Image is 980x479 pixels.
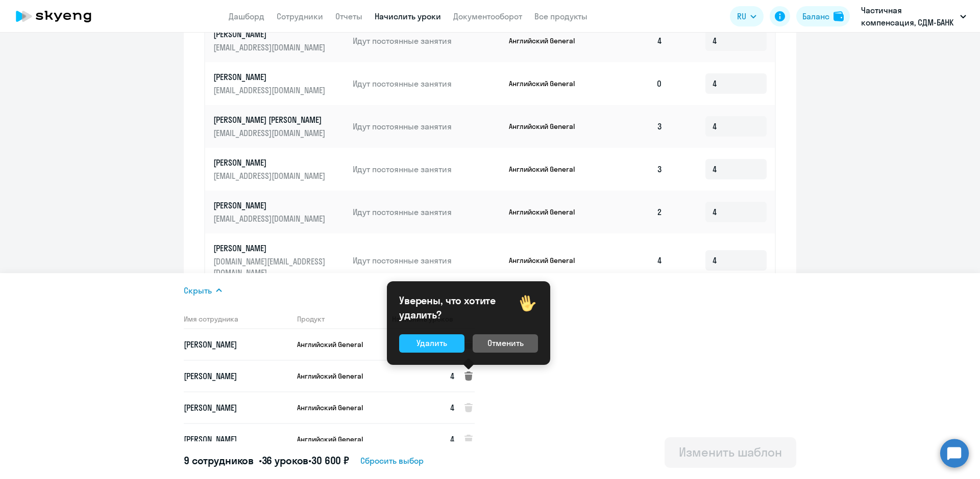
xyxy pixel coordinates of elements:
img: hi [518,294,538,314]
button: Удалить [399,334,464,353]
div: Отменить [487,337,524,349]
p: Уверены, что хотите удалить? [399,294,518,322]
div: Удалить [416,337,447,349]
button: Отменить [473,334,538,353]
